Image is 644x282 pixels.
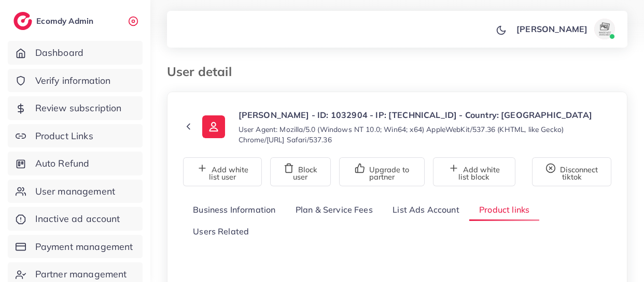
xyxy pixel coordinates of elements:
a: Product Links [8,124,143,148]
span: Dashboard [35,46,83,60]
a: Product links [469,199,539,221]
img: ic-user-info.36bf1079.svg [202,115,225,138]
a: Verify information [8,69,143,93]
small: User Agent: Mozilla/5.0 (Windows NT 10.0; Win64; x64) AppleWebKit/537.36 (KHTML, like Gecko) Chro... [239,124,611,145]
span: Partner management [35,268,127,281]
p: [PERSON_NAME] - ID: 1032904 - IP: [TECHNICAL_ID] - Country: [GEOGRAPHIC_DATA] [239,109,611,121]
button: Upgrade to partner [339,157,425,186]
img: logo [13,12,32,30]
img: avatar [594,19,615,39]
span: Inactive ad account [35,212,120,226]
button: Block user [270,157,331,186]
a: Auto Refund [8,152,143,175]
button: Add white list block [433,157,515,186]
a: List Ads Account [383,199,469,221]
h2: Ecomdy Admin [36,16,96,26]
p: [PERSON_NAME] [516,23,587,35]
a: Review subscription [8,96,143,120]
a: Inactive ad account [8,207,143,231]
h3: User detail [167,64,240,79]
a: Dashboard [8,41,143,65]
button: Add white list user [183,157,262,186]
a: logoEcomdy Admin [13,12,96,30]
a: Plan & Service Fees [286,199,383,221]
a: Users Related [183,221,259,243]
a: [PERSON_NAME]avatar [511,19,619,39]
a: Business Information [183,199,286,221]
a: User management [8,180,143,203]
span: Payment management [35,240,133,254]
a: Payment management [8,235,143,259]
button: Disconnect tiktok [532,157,611,186]
span: Review subscription [35,101,122,115]
span: User management [35,185,115,198]
span: Auto Refund [35,157,90,170]
span: Verify information [35,74,111,87]
span: Product Links [35,129,93,143]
